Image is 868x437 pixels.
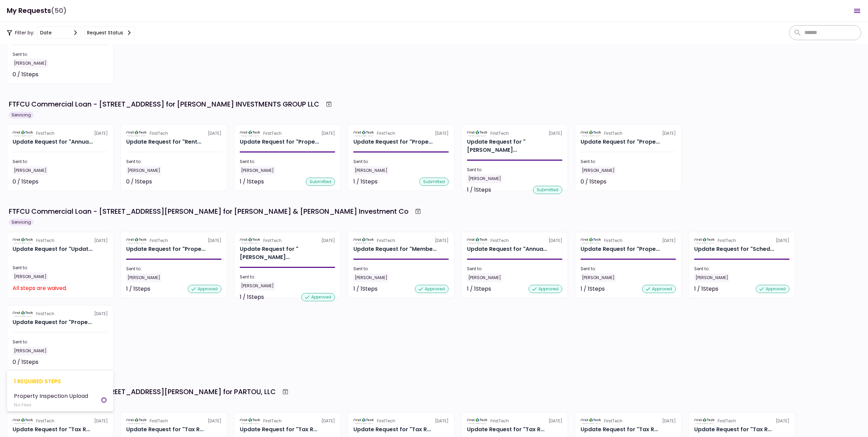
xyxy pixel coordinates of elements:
[353,266,449,272] div: Sent to:
[467,418,562,424] div: [DATE]
[240,130,335,136] div: [DATE]
[36,238,54,244] div: FirstTech
[419,178,449,186] div: submitted
[581,418,601,424] img: Partner logo
[126,238,221,244] div: [DATE]
[240,138,319,146] div: Update Request for "Property Operating Statements - Year to Date" Reporting Requirements - Office...
[490,130,509,136] div: FirstTech
[581,138,660,146] div: Update Request for "Property Inspection Upload" Correspondent Reporting Requirements - Borrower S...
[7,27,135,39] div: Filter by:
[14,402,88,408] div: No Files
[126,245,205,253] div: Update Request for "Property Operating Statements- Year End" Reporting Requirement - Single Tenan...
[694,238,789,244] div: [DATE]
[37,27,81,39] button: date
[13,272,48,281] div: [PERSON_NAME]
[77,70,108,79] div: Not started
[301,293,335,301] div: approved
[756,285,789,293] div: approved
[13,311,108,317] div: [DATE]
[533,186,562,194] div: submitted
[150,238,168,244] div: FirstTech
[467,238,488,244] img: Partner logo
[377,418,395,424] div: FirstTech
[467,167,562,173] div: Sent to:
[353,418,374,424] img: Partner logo
[150,418,168,424] div: FirstTech
[191,178,221,186] div: Not started
[694,238,715,244] img: Partner logo
[529,285,562,293] div: approved
[581,178,606,186] div: 0 / 1 Steps
[353,238,374,244] img: Partner logo
[13,238,33,244] img: Partner logo
[13,265,108,271] div: Sent to:
[353,130,374,136] img: Partner logo
[581,418,676,424] div: [DATE]
[490,418,509,424] div: FirstTech
[240,159,335,165] div: Sent to:
[240,166,275,175] div: [PERSON_NAME]
[13,130,33,136] img: Partner logo
[353,178,378,186] div: 1 / 1 Steps
[581,238,676,244] div: [DATE]
[694,425,772,434] div: Update Request for "Tax Return"
[694,418,715,424] img: Partner logo
[353,166,389,175] div: [PERSON_NAME]
[604,130,622,136] div: FirstTech
[353,425,431,434] div: Update Request for "Tax Return"
[126,418,221,424] div: [DATE]
[14,377,106,386] div: 1 required steps
[51,4,67,18] span: (50)
[849,3,865,19] button: Open menu
[642,285,676,293] div: approved
[467,425,545,434] div: Update Request for "Tax Return"
[353,418,449,424] div: [DATE]
[306,178,335,186] div: submitted
[36,130,54,136] div: FirstTech
[467,266,562,272] div: Sent to:
[13,178,38,186] div: 0 / 1 Steps
[240,245,335,261] div: Update Request for "Financial Statement Year to Date" Correspondent Reporting Requirements - Borr...
[126,130,147,136] img: Partner logo
[126,425,204,434] div: Update Request for "Tax Return"
[240,418,335,424] div: [DATE]
[694,273,730,282] div: [PERSON_NAME]
[126,273,162,282] div: [PERSON_NAME]
[240,293,264,301] div: 1 / 1 Steps
[467,285,491,293] div: 1 / 1 Steps
[263,418,282,424] div: FirstTech
[126,159,221,165] div: Sent to:
[240,425,317,434] div: Update Request for "Tax Return"
[13,339,108,345] div: Sent to:
[240,238,261,244] img: Partner logo
[77,178,108,186] div: Not started
[490,238,509,244] div: FirstTech
[263,130,282,136] div: FirstTech
[353,130,449,136] div: [DATE]
[377,130,395,136] div: FirstTech
[77,284,108,292] div: Not started
[353,245,437,253] div: Update Request for "Member Provided PFS" Correspondent Reporting Requirements - Guarantor Randy a...
[467,245,547,253] div: Update Request for "Annual ERQ Upload" Correspondent Reporting Requirements - Borrower Dreyfuss &...
[412,205,424,217] button: Archive workflow
[126,238,147,244] img: Partner logo
[240,281,275,290] div: [PERSON_NAME]
[14,392,88,400] div: Property Inspection Upload
[581,130,601,136] img: Partner logo
[13,166,48,175] div: [PERSON_NAME]
[126,266,221,272] div: Sent to:
[467,418,488,424] img: Partner logo
[13,130,108,136] div: [DATE]
[126,130,221,136] div: [DATE]
[718,238,736,244] div: FirstTech
[9,112,34,118] div: Servicing
[353,285,378,293] div: 1 / 1 Steps
[240,178,264,186] div: 1 / 1 Steps
[36,311,54,317] div: FirstTech
[604,418,622,424] div: FirstTech
[13,311,33,317] img: Partner logo
[694,266,789,272] div: Sent to:
[126,178,152,186] div: 0 / 1 Steps
[581,166,616,175] div: [PERSON_NAME]
[467,138,562,154] div: Update Request for "Financial Statement Year to Date" Correspondent Reporting Requirements - Borr...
